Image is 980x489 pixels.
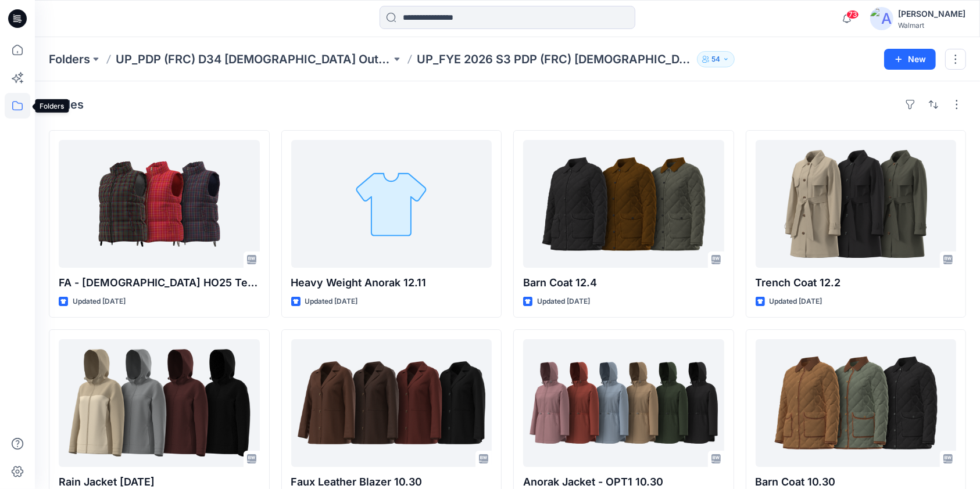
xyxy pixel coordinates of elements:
[884,49,936,70] button: New
[59,339,260,467] a: Rain Jacket 11.25.2024
[291,140,492,268] a: Heavy Weight Anorak 12.11
[59,275,260,291] p: FA - [DEMOGRAPHIC_DATA] HO25 Textured Puffer Vest 7.56.40 AM
[523,339,724,467] a: Anorak Jacket - OPT1 10.30
[59,140,260,268] a: FA - Ladies HO25 Textured Puffer Vest 7.56.40 AM
[537,296,590,308] p: Updated [DATE]
[291,339,492,467] a: Faux Leather Blazer 10.30
[116,51,391,67] a: UP_PDP (FRC) D34 [DEMOGRAPHIC_DATA] Outerwear Time & Tru
[523,140,724,268] a: Barn Coat 12.4
[898,21,965,30] div: Walmart
[756,275,957,291] p: Trench Coat 12.2
[305,296,358,308] p: Updated [DATE]
[291,275,492,291] p: Heavy Weight Anorak 12.11
[898,7,965,21] div: [PERSON_NAME]
[49,51,90,67] a: Folders
[711,53,720,66] p: 54
[523,275,724,291] p: Barn Coat 12.4
[770,296,822,308] p: Updated [DATE]
[756,339,957,467] a: Barn Coat 10.30
[756,140,957,268] a: Trench Coat 12.2
[49,98,84,112] h4: Styles
[697,51,735,67] button: 54
[417,51,692,67] p: UP_FYE 2026 S3 PDP (FRC) [DEMOGRAPHIC_DATA] Outerwear Time & Tru
[73,296,126,308] p: Updated [DATE]
[846,10,859,19] span: 73
[870,7,893,30] img: avatar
